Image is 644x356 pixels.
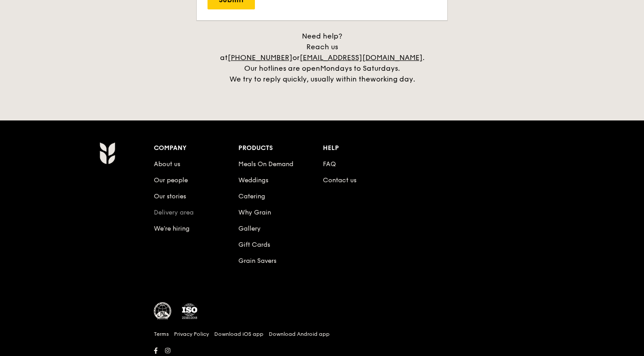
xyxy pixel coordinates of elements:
[154,176,188,184] a: Our people
[238,160,293,168] a: Meals On Demand
[210,31,434,85] div: Need help? Reach us at or . Our hotlines are open We try to reply quickly, usually within the
[238,142,323,154] div: Products
[154,225,190,232] a: We’re hiring
[238,176,268,184] a: Weddings
[238,225,261,232] a: Gallery
[154,330,169,338] a: Terms
[323,160,336,168] a: FAQ
[300,53,423,62] a: [EMAIL_ADDRESS][DOMAIN_NAME]
[269,330,330,338] a: Download Android app
[238,209,271,216] a: Why Grain
[370,75,415,83] span: working day.
[238,193,265,200] a: Catering
[238,241,270,249] a: Gift Cards
[99,142,115,164] img: AYc88T3wAAAABJRU5ErkJggg==
[214,330,263,338] a: Download iOS app
[154,302,172,320] img: MUIS Halal Certified
[154,209,194,216] a: Delivery area
[181,302,199,320] img: ISO Certified
[228,53,292,62] a: [PHONE_NUMBER]
[174,330,209,338] a: Privacy Policy
[154,142,238,154] div: Company
[238,257,276,265] a: Grain Savers
[154,193,186,200] a: Our stories
[323,142,407,154] div: Help
[320,64,400,73] span: Mondays to Saturdays.
[323,176,356,184] a: Contact us
[154,160,180,168] a: About us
